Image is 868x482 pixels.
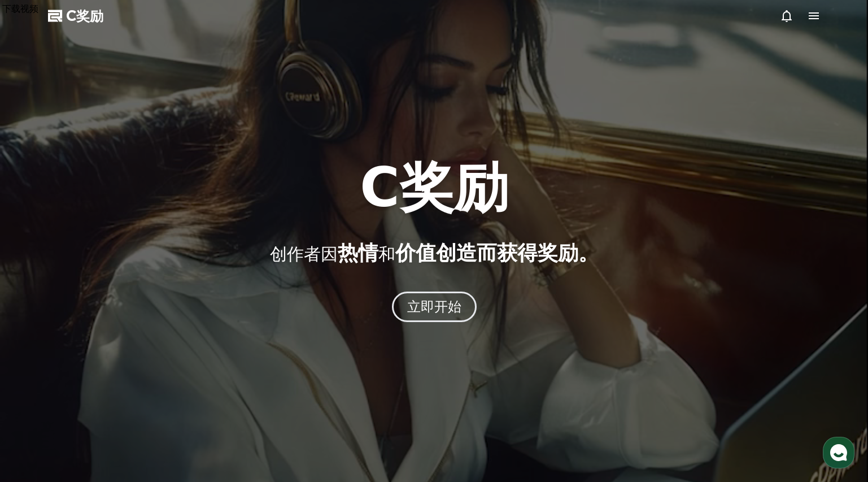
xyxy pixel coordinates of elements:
font: 和 [378,244,395,264]
a: 立即开始 [392,303,477,314]
font: 价值创造而 [395,241,497,264]
font: 创作者 [270,244,321,264]
a: C奖励 [48,7,103,25]
font: C奖励 [66,8,103,24]
font: 立即开始 [407,299,461,315]
font: 因 [321,244,338,264]
font: C奖励 [360,156,508,219]
button: 立即开始 [392,292,477,322]
font: 热情 [338,241,378,264]
font: 获得奖励。 [497,241,599,264]
font: 下载视频 [2,3,38,14]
